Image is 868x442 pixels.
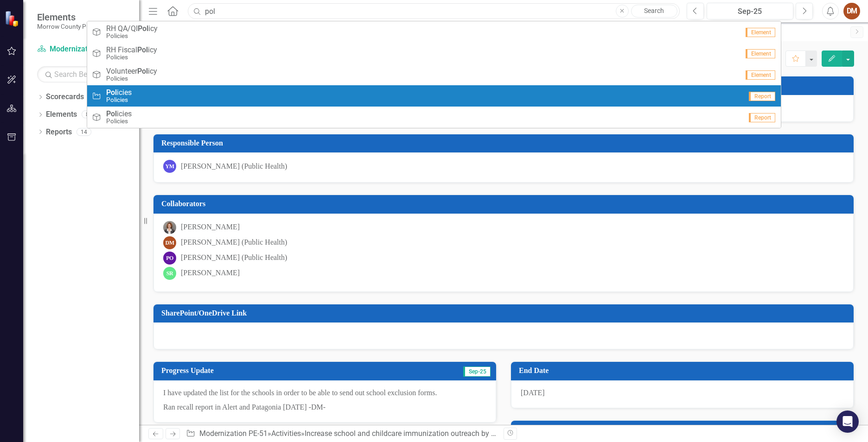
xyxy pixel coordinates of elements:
[106,75,157,82] small: Policies
[521,389,545,397] span: [DATE]
[163,388,486,400] p: I have updated the list for the schools in order to be able to send out school exclusion forms.
[186,429,497,439] div: » »
[746,28,775,37] span: Element
[163,400,486,413] p: Ran recall report in Alert and Patagonia [DATE] -DM-
[163,236,176,249] div: DM
[271,429,301,438] a: Activities
[5,11,21,27] img: ClearPoint Strategy
[87,64,781,85] a: VolunteerPolicyPoliciesElement
[106,25,158,33] span: RH QA/QI icy
[746,70,775,80] span: Element
[106,67,157,76] span: Volunteer icy
[37,66,130,82] input: Search Below...
[631,5,677,18] a: Search
[87,85,781,107] a: Report
[181,253,287,263] div: [PERSON_NAME] (Public Health)
[46,127,72,138] a: Reports
[161,200,849,208] h3: Collaborators
[138,24,148,33] strong: Pol
[181,161,287,172] div: [PERSON_NAME] (Public Health)
[707,3,793,19] button: Sep-25
[181,237,287,248] div: [PERSON_NAME] (Public Health)
[87,21,781,43] a: RH QA/QIPolicyPoliciesElement
[199,429,268,438] a: Modernization PE-51
[82,111,96,119] div: 88
[137,45,148,54] strong: Pol
[749,92,775,101] span: Report
[746,49,775,58] span: Element
[163,252,176,265] div: PO
[77,128,91,136] div: 14
[463,366,491,377] span: Sep-25
[161,366,376,375] h3: Progress Update
[37,44,130,55] a: Modernization PE-51
[519,366,849,375] h3: End Date
[163,221,176,234] img: Robin Canaday
[46,92,84,102] a: Scorecards
[106,54,157,61] small: Policies
[161,139,849,147] h3: Responsible Person
[749,113,775,122] span: Report
[87,107,781,128] a: Report
[137,67,148,76] strong: Pol
[163,160,176,173] div: YM
[106,32,158,39] small: Policies
[37,12,119,23] span: Elements
[836,410,859,433] div: Open Intercom Messenger
[181,268,240,278] div: [PERSON_NAME]
[188,3,680,19] input: Search ClearPoint...
[87,43,781,64] a: RH FiscalPolicyPoliciesElement
[106,46,157,54] span: RH Fiscal icy
[163,267,176,280] div: SR
[710,6,790,17] div: Sep-25
[843,3,860,19] button: DM
[181,222,240,233] div: [PERSON_NAME]
[37,23,119,30] small: Morrow County Public Health
[46,109,77,120] a: Elements
[161,309,849,317] h3: SharePoint/OneDrive Link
